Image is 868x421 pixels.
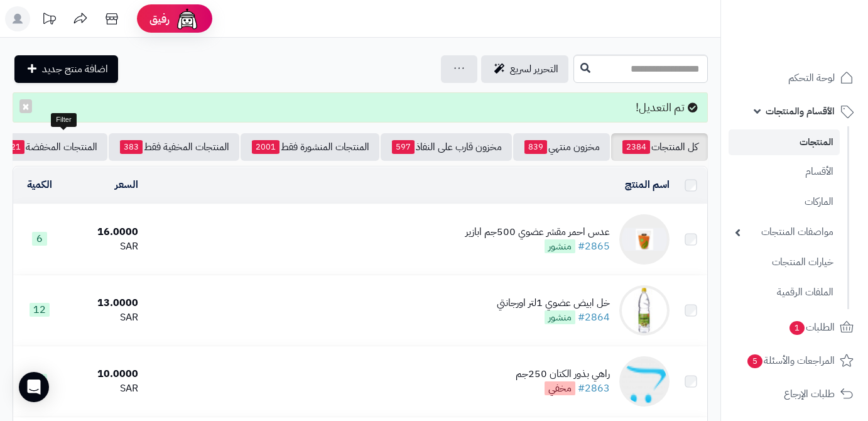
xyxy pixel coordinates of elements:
span: منشور [545,310,575,324]
div: SAR [72,310,138,325]
span: الطلبات [788,319,835,336]
div: عدس احمر مقشر عضوي 500جم ابازير [465,225,610,239]
div: راهي بذور الكتان 250جم [516,367,610,381]
span: منشور [545,239,575,253]
img: ai-face.png [175,6,200,31]
a: تحديثات المنصة [33,6,65,35]
button: × [19,99,32,113]
span: لوحة التحكم [788,69,835,87]
span: 383 [120,140,143,154]
span: اضافة منتج جديد [42,62,108,77]
a: مواصفات المنتجات [729,219,840,246]
a: خيارات المنتجات [729,249,840,276]
a: مخزون قارب على النفاذ597 [381,133,512,161]
a: الأقسام [729,158,840,185]
a: المراجعات والأسئلة5 [729,346,860,376]
span: الأقسام والمنتجات [766,102,835,120]
a: #2864 [578,310,610,325]
a: المنتجات [729,129,840,155]
a: مخزون منتهي839 [513,133,610,161]
a: الملفات الرقمية [729,279,840,306]
span: مخفي [545,381,575,395]
a: طلبات الإرجاع [729,379,860,409]
span: 12 [30,303,50,317]
span: 5 [747,354,762,368]
a: المنتجات المنشورة فقط2001 [241,133,379,161]
div: 13.0000 [72,296,138,310]
span: طلبات الإرجاع [784,385,835,403]
a: السعر [115,177,138,192]
div: تم التعديل! [13,92,708,123]
a: لوحة التحكم [729,63,860,93]
span: 597 [392,140,415,154]
a: كل المنتجات2384 [611,133,708,161]
span: 2001 [252,140,279,154]
a: الماركات [729,189,840,216]
span: المراجعات والأسئلة [746,352,835,369]
div: 10.0000 [72,367,138,381]
a: المنتجات المخفية فقط383 [109,133,239,161]
img: راهي بذور الكتان 250جم [619,356,670,407]
span: 21 [7,140,24,154]
div: Filter [51,113,76,127]
a: التحرير لسريع [481,55,568,83]
a: اسم المنتج [625,177,670,192]
span: التحرير لسريع [510,62,558,77]
span: رفيق [149,11,170,26]
a: #2863 [578,381,610,396]
img: خل ابيض عضوي 1لتر اورجانتي [619,285,670,336]
a: #2865 [578,239,610,254]
span: 6 [32,232,47,246]
span: 1 [789,321,805,335]
div: Open Intercom Messenger [19,372,49,402]
a: الطلبات1 [729,312,860,342]
img: logo-2.png [783,35,856,62]
div: SAR [72,381,138,396]
span: 2384 [622,140,650,154]
span: 839 [524,140,547,154]
div: خل ابيض عضوي 1لتر اورجانتي [497,296,610,310]
a: اضافة منتج جديد [14,55,118,83]
img: عدس احمر مقشر عضوي 500جم ابازير [619,214,670,265]
div: SAR [72,239,138,254]
a: الكمية [27,177,52,192]
div: 16.0000 [72,225,138,239]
